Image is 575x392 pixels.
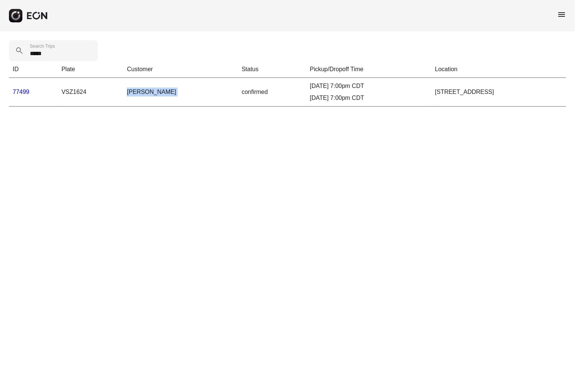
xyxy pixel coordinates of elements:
span: menu [557,10,566,19]
th: ID [9,61,58,78]
td: confirmed [238,78,306,107]
a: 77499 [13,89,29,95]
th: Plate [58,61,124,78]
div: [DATE] 7:00pm CDT [310,82,427,91]
td: [PERSON_NAME] [123,78,238,107]
th: Status [238,61,306,78]
th: Customer [123,61,238,78]
th: Pickup/Dropoff Time [306,61,431,78]
td: [STREET_ADDRESS] [431,78,566,107]
div: [DATE] 7:00pm CDT [310,94,427,102]
td: VSZ1624 [58,78,124,107]
label: Search Trips [30,43,55,49]
th: Location [431,61,566,78]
